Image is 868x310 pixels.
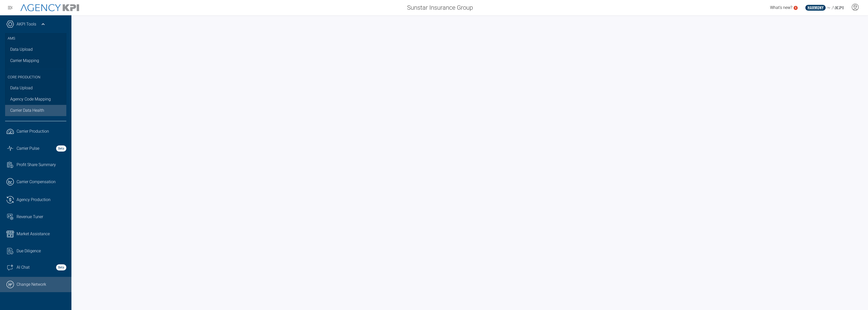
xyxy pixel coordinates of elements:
span: Profit Share Summary [17,162,56,168]
a: Data Upload [5,82,66,94]
strong: Beta [56,264,66,270]
span: Carrier Production [17,128,49,134]
h3: Core Production [8,69,64,83]
span: AI Chat [17,264,30,270]
a: Carrier Data Health [5,105,66,116]
span: Agency Production [17,197,51,203]
h3: AMS [8,33,64,44]
span: What's new? [770,5,792,10]
span: Revenue Tuner [17,214,43,220]
span: Carrier Compensation [17,179,56,185]
a: 5 [794,6,798,10]
span: Market Assistance [17,231,50,237]
span: Carrier Pulse [17,145,39,152]
a: AKPI Tools [17,21,36,27]
a: Agency Code Mapping [5,94,66,105]
a: Data Upload [5,44,66,55]
a: Carrier Mapping [5,55,66,66]
span: Carrier Data Health [10,107,44,114]
span: Sunstar Insurance Group [407,3,473,12]
strong: Beta [56,145,66,152]
img: AgencyKPI [20,4,79,11]
span: Due Diligence [17,248,41,254]
text: 5 [795,6,796,9]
